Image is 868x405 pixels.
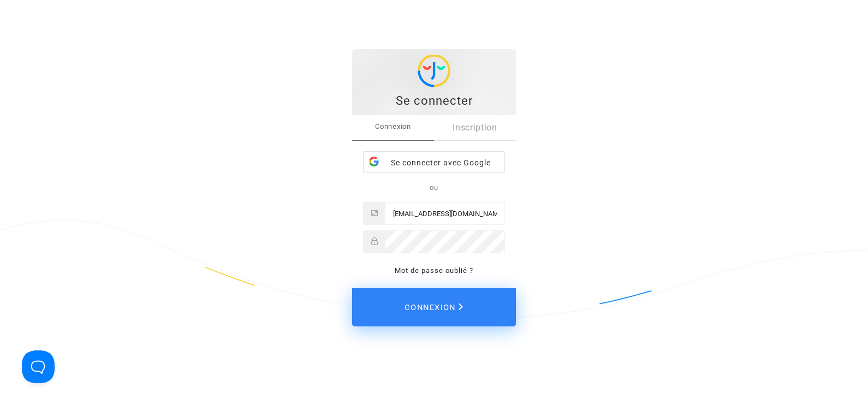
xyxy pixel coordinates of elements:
[364,152,504,174] div: Se connecter avec Google
[385,202,504,224] input: Email
[352,115,434,138] span: Connexion
[395,266,473,275] a: Mot de passe oublié ?
[352,288,516,326] button: Connexion
[430,183,438,192] span: ou
[385,231,504,253] input: Password
[405,295,463,319] span: Connexion
[434,115,516,140] a: Inscription
[22,350,55,383] iframe: Help Scout Beacon - Open
[358,93,510,109] div: Se connecter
